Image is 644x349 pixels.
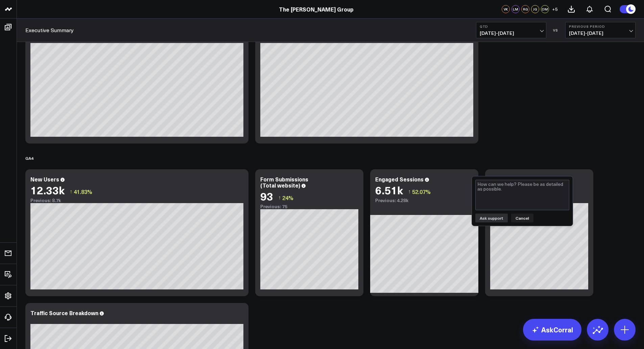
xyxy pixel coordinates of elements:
[412,188,431,195] span: 52.07%
[511,5,520,13] div: LM
[30,175,59,183] div: New Users
[25,150,33,166] div: GA4
[74,188,92,195] span: 41.83%
[475,214,508,222] button: Ask support
[552,7,558,12] span: + 5
[480,24,543,28] b: QTD
[30,309,98,317] div: Traffic Source Breakdown
[279,5,354,13] a: The [PERSON_NAME] Group
[531,5,539,13] div: JG
[480,30,543,36] span: [DATE] - [DATE]
[490,175,537,183] div: Engagement Rate
[282,194,293,201] span: 24%
[523,319,581,341] a: AskCorral
[375,175,424,183] div: Engaged Sessions
[408,187,411,196] span: ↑
[375,198,473,203] div: Previous: 4.28k
[278,193,281,202] span: ↑
[30,198,243,203] div: Previous: 8.7k
[25,26,74,34] a: Executive Summary
[476,22,546,38] button: QTD[DATE]-[DATE]
[521,5,529,13] div: RG
[569,30,632,36] span: [DATE] - [DATE]
[565,22,636,38] button: Previous Period[DATE]-[DATE]
[70,187,72,196] span: ↑
[551,5,559,13] button: +5
[541,5,549,13] div: DM
[511,214,533,222] button: Cancel
[260,204,358,209] div: Previous: 75
[260,175,308,189] div: Form Submissions (Total website)
[375,184,403,196] div: 6.51k
[502,5,510,13] div: VK
[30,184,65,196] div: 12.33k
[260,190,273,202] div: 93
[550,28,562,32] div: VS
[569,24,632,28] b: Previous Period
